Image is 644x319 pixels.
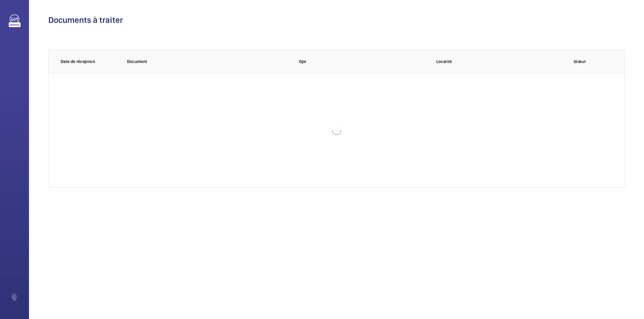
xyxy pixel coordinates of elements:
[436,58,564,65] p: Localité
[127,58,289,65] p: Document
[48,14,625,26] h1: Documents à traiter
[299,58,427,65] p: Ops
[61,58,117,65] p: Date de réception
[574,58,612,65] p: Statut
